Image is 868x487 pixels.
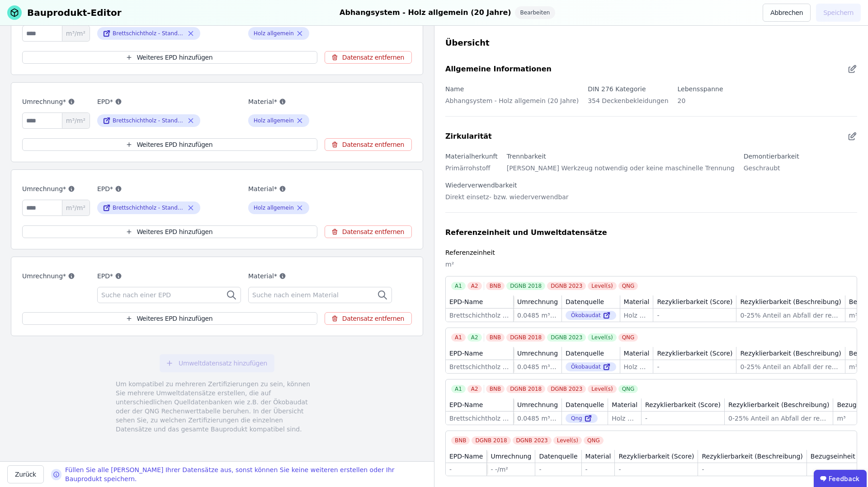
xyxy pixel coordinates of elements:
[566,414,598,423] div: Qng
[340,6,511,19] div: Abhangsystem - Holz allgemein (20 Jahre)
[588,385,616,393] div: Level(s)
[539,465,577,474] div: -
[491,452,531,461] div: Umrechnung
[657,311,732,320] div: -
[22,225,317,238] button: Weiteres EPD hinzufügen
[160,354,274,372] button: Umweltdatensatz hinzufügen
[618,333,638,342] div: QNG
[618,465,694,474] div: -
[624,311,650,320] div: Holz allgemein
[566,362,616,371] div: Ökobaudat
[740,311,841,320] div: 0-25% Anteil an Abfall der recycled wird
[588,333,616,342] div: Level(s)
[449,400,483,409] div: EPD-Name
[744,153,799,160] label: Demontierbarkeit
[254,30,294,37] div: Holz allgemein
[486,333,505,342] div: BNB
[588,282,616,290] div: Level(s)
[451,436,470,445] div: BNB
[517,311,558,320] div: 0.0485 m³/m²
[507,153,546,160] label: Trennbarkeit
[486,385,505,393] div: BNB
[624,297,650,306] div: Material
[491,465,531,474] div: - -/m²
[657,362,732,371] div: -
[618,385,638,393] div: QNG
[22,183,90,194] label: Umrechnung*
[22,271,90,281] label: Umrechnung*
[702,452,802,461] div: Rezyklierbarkeit (Beschreibung)
[22,96,90,107] label: Umrechnung*
[702,465,802,474] div: -
[325,312,412,325] button: Datensatz entfernen
[62,200,90,215] span: m³/m²
[445,249,495,256] label: Referenzeinheit
[467,385,482,393] div: A2
[449,297,483,306] div: EPD-Name
[547,282,586,290] div: DGNB 2023
[612,400,637,409] div: Material
[254,117,294,124] div: Holz allgemein
[740,297,841,306] div: Rezyklierbarkeit (Beschreibung)
[7,465,44,483] button: Zurück
[101,290,173,300] span: Suche nach einer EPD
[566,349,604,358] div: Datenquelle
[467,333,482,342] div: A2
[252,290,340,300] span: Suche nach einem Material
[445,182,517,189] label: Wiederverwendbarkeit
[449,362,509,371] div: Brettschichtholz - Standardformen (Durchschnitt DE)
[22,51,317,64] button: Weiteres EPD hinzufügen
[588,85,646,93] label: DIN 276 Kategorie
[451,282,466,290] div: A1
[585,452,611,461] div: Material
[618,282,638,290] div: QNG
[678,94,723,112] div: 20
[449,311,509,320] div: Brettschichtholz - Standardformen (Durchschnitt DE)
[451,333,466,342] div: A1
[744,162,799,180] div: Geschraubt
[513,436,552,445] div: DGNB 2023
[325,51,412,64] button: Datensatz entfernen
[547,385,586,393] div: DGNB 2023
[472,436,510,445] div: DGNB 2018
[445,191,569,209] div: Direkt einsetz- bzw. wiederverwendbar
[486,282,505,290] div: BNB
[657,297,732,306] div: Rezyklierbarkeit (Score)
[645,414,721,423] div: -
[65,465,427,483] div: Füllen Sie alle [PERSON_NAME] Ihrer Datensätze aus, sonst können Sie keine weiteren erstellen ode...
[325,225,412,238] button: Datensatz entfernen
[451,385,466,393] div: A1
[517,400,558,409] div: Umrechnung
[449,452,483,461] div: EPD-Name
[517,349,558,358] div: Umrechnung
[116,379,318,434] div: Um kompatibel zu mehreren Zertifizierungen zu sein, können Sie mehrere Umweltdatensätze erstellen...
[816,4,861,22] button: Speichern
[612,414,637,423] div: Holz allgemein
[506,385,545,393] div: DGNB 2018
[445,85,464,93] label: Name
[585,465,611,474] div: -
[517,414,558,423] div: 0.0485 m³/m²
[445,37,857,49] div: Übersicht
[445,227,607,238] div: Referenzeinheit und Umweltdatensätze
[445,153,498,160] label: Materialherkunft
[657,349,732,358] div: Rezyklierbarkeit (Score)
[517,297,558,306] div: Umrechnung
[467,282,482,290] div: A2
[618,452,694,461] div: Rezyklierbarkeit (Score)
[445,162,498,180] div: Primärrohstoff
[539,452,577,461] div: Datenquelle
[645,400,721,409] div: Rezyklierbarkeit (Score)
[515,6,556,19] div: Bearbeiten
[584,436,604,445] div: QNG
[449,349,483,358] div: EPD-Name
[740,349,841,358] div: Rezyklierbarkeit (Beschreibung)
[506,333,545,342] div: DGNB 2018
[248,183,392,194] label: Material*
[566,311,616,320] div: Ökobaudat
[113,204,185,211] div: Brettschichtholz - Standardformen (Durchschnitt DE)
[248,96,392,107] label: Material*
[22,138,317,151] button: Weiteres EPD hinzufügen
[763,4,811,22] button: Abbrechen
[254,204,294,211] div: Holz allgemein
